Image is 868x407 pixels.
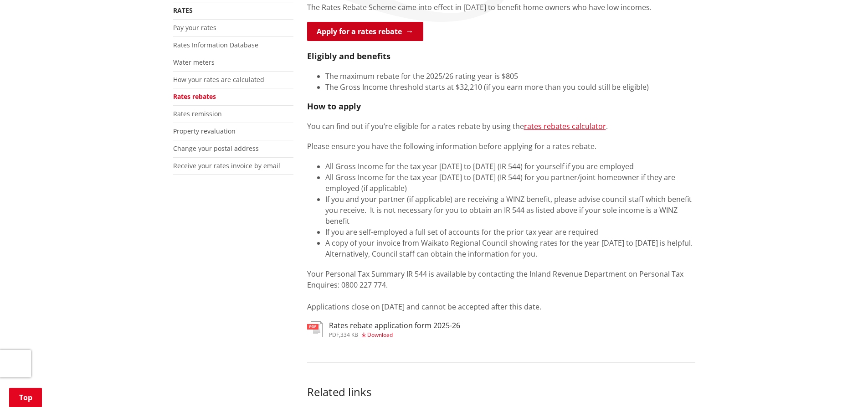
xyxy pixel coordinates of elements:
a: How your rates are calculated [173,75,264,84]
iframe: Messenger Launcher [826,369,859,402]
p: The Rates Rebate Scheme came into effect in [DATE] to benefit home owners who have low incomes. [307,2,695,13]
li: A copy of your invoice from Waikato Regional Council showing rates for the year [DATE] to [DATE] ... [325,237,695,259]
a: Rates [173,6,193,15]
img: document-pdf.svg [307,321,323,337]
li: The maximum rebate for the 2025/26 rating year is $805 [325,71,695,82]
strong: How to apply [307,101,361,112]
li: All Gross Income for the tax year [DATE] to [DATE] (IR 544) for you partner/joint homeowner if th... [325,172,695,194]
p: You can find out if you’re eligible for a rates rebate by using the . [307,121,695,132]
a: Water meters [173,58,215,67]
span: pdf [329,331,339,339]
li: If you are self-employed a full set of accounts for the prior tax year are required [325,227,695,237]
a: Pay your rates [173,23,216,32]
p: Please ensure you have the following information before applying for a rates rebate. [307,141,695,152]
li: The Gross Income threshold starts at $32,210 (if you earn more than you could still be eligible) [325,82,695,93]
a: Rates Information Database [173,41,258,49]
a: Rates remission [173,109,222,118]
div: , [329,332,460,338]
a: Apply for a rates rebate [307,22,423,41]
a: Rates rebates [173,92,216,101]
li: All Gross Income for the tax year [DATE] to [DATE] (IR 544) for yourself if you are employed [325,161,695,172]
li: If you and your partner (if applicable) are receiving a WINZ benefit, please advise council staff... [325,194,695,227]
strong: Eligibly and benefits [307,51,390,62]
a: Receive your rates invoice by email [173,161,280,170]
h3: Related links [307,386,695,399]
p: Your Personal Tax Summary IR 544 is available by contacting the Inland Revenue Department on Pers... [307,268,695,312]
a: rates rebates calculator [524,121,606,131]
span: 334 KB [340,331,358,339]
a: Rates rebate application form 2025-26 pdf,334 KB Download [307,321,460,338]
h3: Rates rebate application form 2025-26 [329,321,460,330]
a: Change your postal address [173,144,259,153]
a: Property revaluation [173,127,236,135]
span: Download [367,331,393,339]
a: Top [9,388,42,407]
